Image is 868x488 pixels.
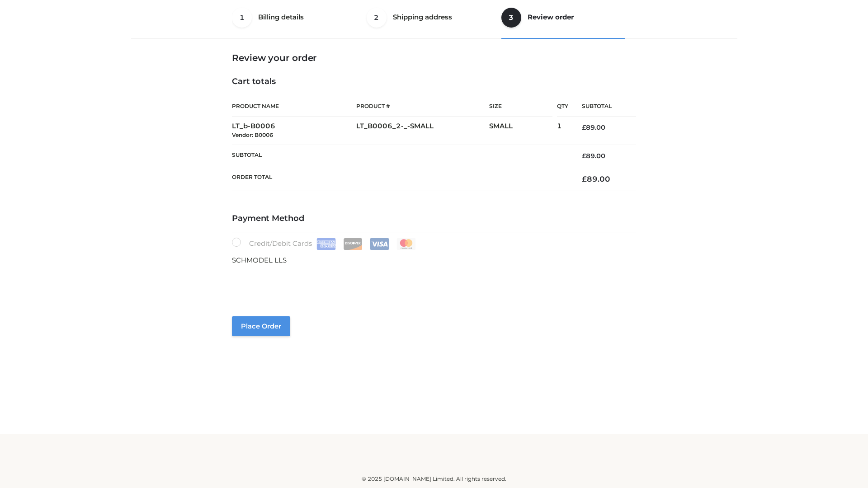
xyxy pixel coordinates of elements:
[582,123,605,131] bdi: 89.00
[232,254,636,266] p: SCHMODEL LLS
[568,96,636,117] th: Subtotal
[370,238,389,250] img: Visa
[232,167,568,191] th: Order Total
[356,117,489,145] td: LT_B0006_2-_-SMALL
[232,214,636,224] h4: Payment Method
[582,174,610,183] bdi: 89.00
[582,152,605,160] bdi: 89.00
[316,238,336,250] img: Amex
[557,96,568,117] th: Qty
[232,145,568,167] th: Subtotal
[489,117,557,145] td: SMALL
[557,117,568,145] td: 1
[232,77,636,87] h4: Cart totals
[582,123,586,131] span: £
[230,264,634,297] iframe: Secure payment input frame
[232,117,356,145] td: LT_b-B0006
[396,238,416,250] img: Mastercard
[582,174,587,183] span: £
[232,316,290,336] button: Place order
[134,474,734,483] div: © 2025 [DOMAIN_NAME] Limited. All rights reserved.
[343,238,363,250] img: Discover
[232,96,356,117] th: Product Name
[232,52,636,63] h3: Review your order
[582,152,586,160] span: £
[232,238,417,250] label: Credit/Debit Cards
[232,131,273,138] small: Vendor: B0006
[356,96,489,117] th: Product #
[489,96,552,117] th: Size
